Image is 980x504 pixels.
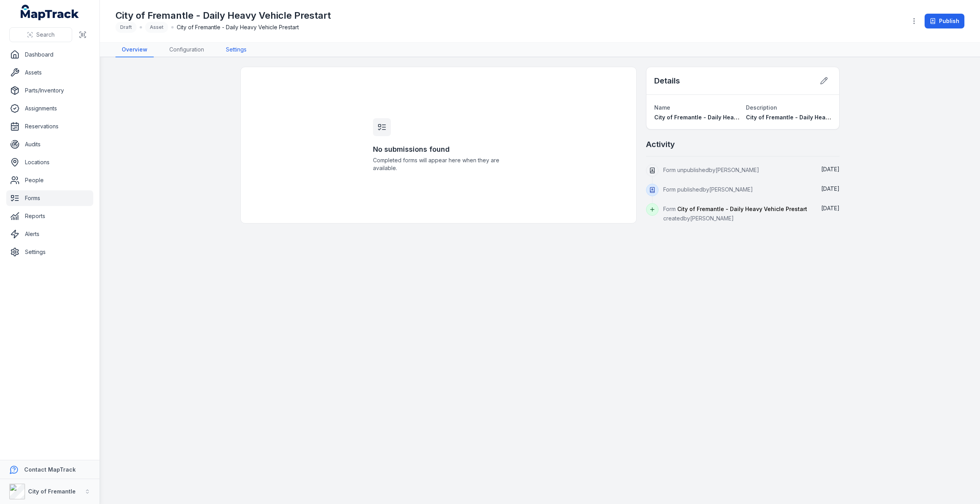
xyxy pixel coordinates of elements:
[6,47,93,62] a: Dashboard
[145,22,168,33] div: Asset
[821,185,840,192] time: 23/09/2025, 4:47:22 pm
[663,186,753,193] span: Form published by [PERSON_NAME]
[925,14,964,28] button: Publish
[6,137,93,152] a: Audits
[6,208,93,224] a: Reports
[115,9,331,22] h1: City of Fremantle - Daily Heavy Vehicle Prestart
[373,144,504,155] h3: No submissions found
[746,104,777,111] span: Description
[6,172,93,188] a: People
[821,166,840,172] span: [DATE]
[9,27,72,42] button: Search
[6,65,93,80] a: Assets
[6,83,93,98] a: Parts/Inventory
[163,43,210,57] a: Configuration
[654,75,680,86] h2: Details
[6,154,93,170] a: Locations
[6,119,93,134] a: Reservations
[663,167,759,173] span: Form unpublished by [PERSON_NAME]
[663,206,807,222] span: Form created by [PERSON_NAME]
[6,244,93,260] a: Settings
[6,101,93,116] a: Assignments
[115,43,154,57] a: Overview
[6,190,93,206] a: Forms
[646,139,675,150] h2: Activity
[746,114,878,121] span: City of Fremantle - Daily Heavy Vehicle Prestart
[654,114,786,121] span: City of Fremantle - Daily Heavy Vehicle Prestart
[821,185,840,192] span: [DATE]
[115,22,137,33] div: Draft
[220,43,253,57] a: Settings
[6,226,93,242] a: Alerts
[654,104,670,111] span: Name
[821,205,840,211] time: 23/09/2025, 4:32:15 pm
[36,31,55,39] span: Search
[24,466,76,473] strong: Contact MapTrack
[821,205,840,211] span: [DATE]
[677,206,807,212] span: City of Fremantle - Daily Heavy Vehicle Prestart
[821,166,840,172] time: 03/10/2025, 9:14:47 am
[177,23,299,31] span: City of Fremantle - Daily Heavy Vehicle Prestart
[373,156,504,172] span: Completed forms will appear here when they are available.
[28,488,76,495] strong: City of Fremantle
[21,5,79,20] a: MapTrack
